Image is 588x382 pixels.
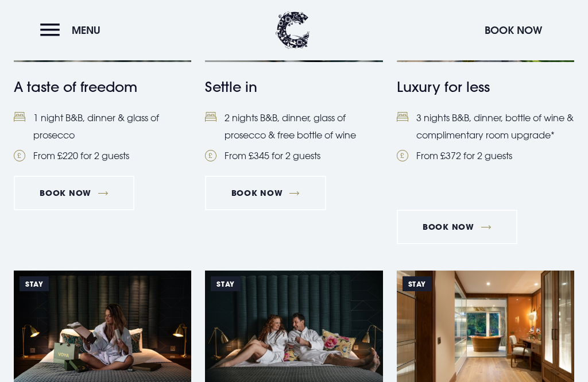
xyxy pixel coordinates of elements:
[403,276,432,291] span: Stay
[72,24,100,37] span: Menu
[14,109,191,144] li: 1 night B&B, dinner & glass of prosecco
[40,18,106,43] button: Menu
[479,18,548,43] button: Book Now
[397,147,574,164] li: From £372 for 2 guests
[397,210,517,244] a: Book Now
[205,76,382,97] h4: Settle in
[211,276,240,291] span: Stay
[14,176,134,210] a: Book Now
[397,109,574,144] li: 3 nights B&B, dinner, bottle of wine & complimentary room upgrade*
[14,112,25,122] img: Bed
[205,147,382,164] li: From £345 for 2 guests
[205,150,216,161] img: Pound Coin
[397,112,408,122] img: Bed
[205,112,216,122] img: Bed
[397,76,574,97] h4: Luxury for less
[276,11,310,49] img: Clandeboye Lodge
[205,109,382,144] li: 2 nights B&B, dinner, glass of prosecco & free bottle of wine
[397,150,408,161] img: Pound Coin
[14,150,25,161] img: Pound Coin
[14,76,191,97] h4: A taste of freedom
[20,276,49,291] span: Stay
[14,147,191,164] li: From £220 for 2 guests
[205,176,326,210] a: Book Now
